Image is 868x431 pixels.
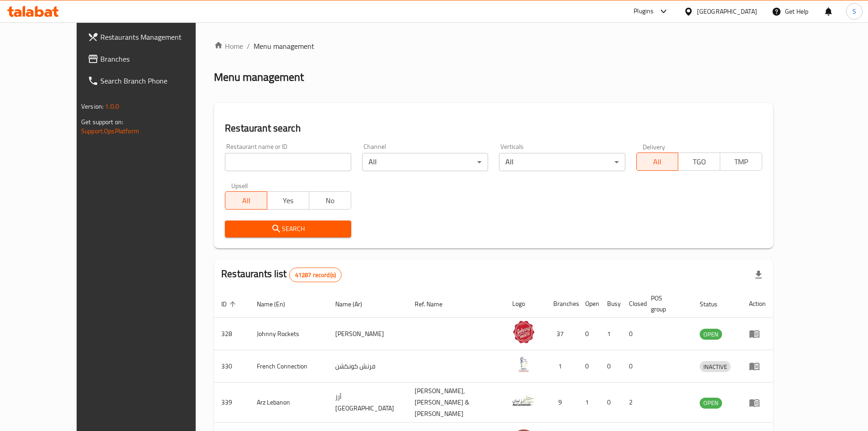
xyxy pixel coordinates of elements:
td: 2 [622,383,644,423]
button: No [309,191,351,210]
a: Search Branch Phone [80,70,222,92]
span: 1.0.0 [105,100,119,112]
th: Busy [600,290,622,318]
td: 1 [600,318,622,350]
div: All [499,153,625,171]
button: Search [225,221,351,237]
div: INACTIVE [700,361,731,372]
span: Get support on: [81,116,123,128]
button: All [636,152,679,171]
span: POS group [651,293,681,315]
a: Restaurants Management [80,26,222,48]
nav: breadcrumb [214,41,773,52]
div: Menu [749,328,766,339]
span: Search [232,223,343,235]
td: 0 [600,350,622,383]
span: INACTIVE [700,362,731,372]
th: Action [742,290,773,318]
div: Plugins [634,6,654,17]
span: Ref. Name [415,299,454,310]
img: Johnny Rockets [512,321,535,343]
img: Arz Lebanon [512,389,535,412]
h2: Restaurants list [221,267,342,282]
span: 41287 record(s) [290,271,341,279]
div: Menu [749,397,766,408]
li: / [247,41,250,52]
th: Closed [622,290,644,318]
span: TGO [682,155,717,168]
a: Support.OpsPlatform [81,125,139,137]
button: All [225,191,267,210]
div: All [362,153,488,171]
a: Branches [80,48,222,70]
span: Restaurants Management [100,32,214,42]
span: Branches [100,53,214,64]
span: Name (En) [257,299,297,310]
button: TGO [678,152,720,171]
input: Search for restaurant name or ID.. [225,153,351,171]
div: Total records count [289,268,342,282]
span: Search Branch Phone [100,75,214,86]
label: Upsell [231,182,248,189]
td: 0 [578,318,600,350]
td: أرز [GEOGRAPHIC_DATA] [328,383,407,423]
td: 1 [578,383,600,423]
td: French Connection [249,350,328,383]
td: فرنش كونكشن [328,350,407,383]
label: Delivery [643,143,665,150]
span: ID [221,299,239,310]
td: 0 [578,350,600,383]
td: 37 [546,318,578,350]
td: 328 [214,318,249,350]
a: Home [214,41,243,52]
span: Version: [81,100,104,112]
span: Menu management [254,41,314,52]
div: Menu [749,361,766,372]
h2: Menu management [214,70,304,84]
td: 339 [214,383,249,423]
span: TMP [724,155,759,168]
td: Johnny Rockets [249,318,328,350]
h2: Restaurant search [225,121,762,135]
td: 0 [600,383,622,423]
div: Export file [748,264,769,286]
td: Arz Lebanon [249,383,328,423]
td: [PERSON_NAME] [328,318,407,350]
span: All [229,194,264,207]
div: [GEOGRAPHIC_DATA] [697,6,757,16]
th: Branches [546,290,578,318]
span: Status [700,299,729,310]
div: OPEN [700,398,722,409]
span: Yes [271,194,306,207]
td: 0 [622,350,644,383]
td: 330 [214,350,249,383]
td: 1 [546,350,578,383]
button: Yes [267,191,309,210]
span: OPEN [700,398,722,408]
span: All [640,155,675,168]
td: [PERSON_NAME],[PERSON_NAME] & [PERSON_NAME] [407,383,505,423]
td: 0 [622,318,644,350]
span: Name (Ar) [335,299,374,310]
th: Open [578,290,600,318]
th: Logo [505,290,546,318]
span: S [852,6,856,16]
span: No [313,194,348,207]
td: 9 [546,383,578,423]
button: TMP [720,152,762,171]
span: OPEN [700,329,722,340]
img: French Connection [512,353,535,376]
